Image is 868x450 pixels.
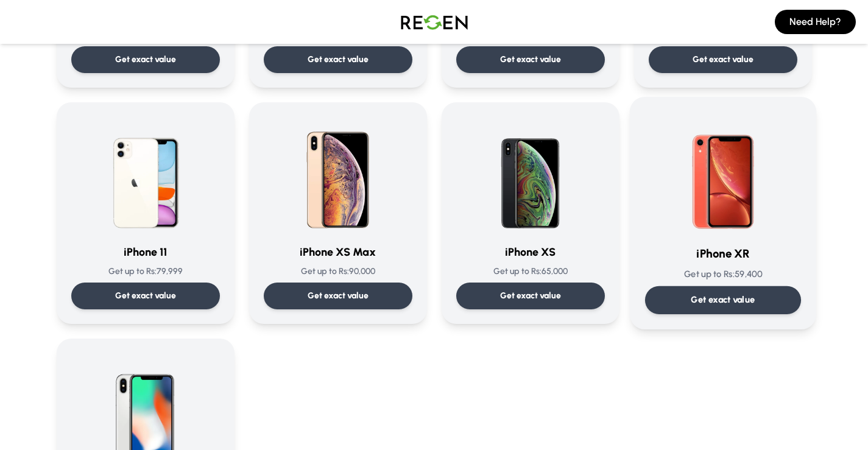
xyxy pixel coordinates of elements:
p: Get up to Rs: 59,400 [644,268,800,281]
p: Get up to Rs: 65,000 [456,265,605,278]
img: iPhone XS [472,117,589,234]
img: iPhone XS Max [280,117,397,234]
p: Get exact value [308,54,369,66]
p: Get exact value [115,290,176,302]
p: Get up to Rs: 79,999 [71,265,220,278]
h3: iPhone XS Max [264,244,412,261]
h3: iPhone 11 [71,244,220,261]
img: iPhone XR [662,112,785,235]
p: Get up to Rs: 90,000 [264,265,412,278]
img: Logo [392,5,477,39]
p: Get exact value [691,294,755,306]
button: Need Help? [775,10,856,34]
p: Get exact value [308,290,369,302]
p: Get exact value [500,290,561,302]
p: Get exact value [693,54,753,66]
p: Get exact value [500,54,561,66]
p: Get exact value [115,54,176,66]
h3: iPhone XR [644,245,800,263]
img: iPhone 11 [87,117,204,234]
h3: iPhone XS [456,244,605,261]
